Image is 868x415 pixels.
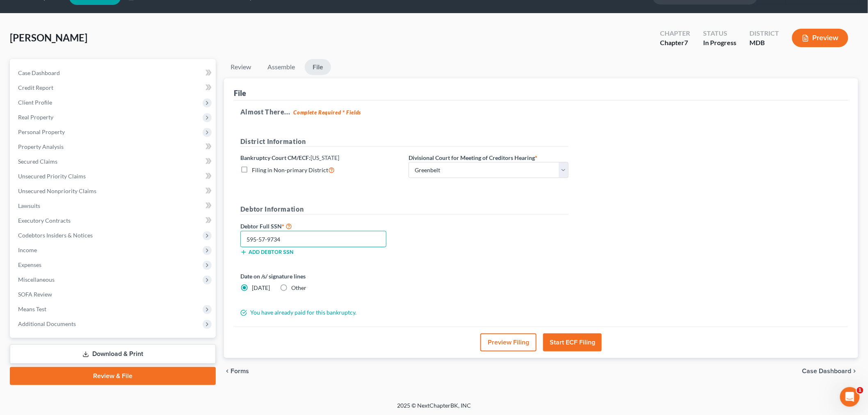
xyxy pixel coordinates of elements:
a: Case Dashboard [11,66,216,80]
span: Lawsuits [18,202,40,209]
iframe: Intercom live chat [840,387,860,407]
label: Date on /s/ signature lines [240,272,400,280]
a: Credit Report [11,80,216,95]
div: File [234,88,246,98]
a: Executory Contracts [11,213,216,228]
span: Case Dashboard [18,69,60,76]
span: Unsecured Priority Claims [18,173,86,180]
a: Unsecured Priority Claims [11,169,216,184]
label: Divisional Court for Meeting of Creditors Hearing [409,153,537,162]
span: Case Dashboard [802,368,852,374]
a: Assemble [261,59,302,75]
button: Add debtor SSN [240,249,293,255]
button: Preview Filing [480,333,537,351]
a: Lawsuits [11,198,216,213]
div: District [749,29,779,38]
span: Personal Property [18,128,65,135]
a: Unsecured Nonpriority Claims [11,184,216,198]
h5: District Information [240,137,569,147]
a: Review [224,59,258,75]
a: SOFA Review [11,287,216,302]
span: SOFA Review [18,291,52,298]
label: Debtor Full SSN [236,221,404,231]
span: Credit Report [18,84,53,91]
span: Forms [231,368,249,374]
span: Secured Claims [18,158,57,165]
span: 1 [857,387,863,394]
a: Property Analysis [11,139,216,154]
h5: Debtor Information [240,204,569,214]
button: Preview [792,29,848,47]
span: [DATE] [252,284,270,291]
div: Chapter [660,38,690,48]
a: Review & File [10,367,216,385]
a: Case Dashboard chevron_right [802,368,858,374]
span: Additional Documents [18,320,76,327]
span: Client Profile [18,99,52,106]
button: Start ECF Filing [543,333,602,351]
div: You have already paid for this bankruptcy. [236,308,573,317]
button: chevron_left Forms [224,368,260,374]
span: Filing in Non-primary District [252,166,328,173]
span: Miscellaneous [18,276,55,283]
span: Income [18,246,37,253]
span: Property Analysis [18,143,64,150]
i: chevron_left [224,368,231,374]
span: Executory Contracts [18,217,71,224]
span: Unsecured Nonpriority Claims [18,187,96,194]
span: Expenses [18,261,41,268]
span: [US_STATE] [311,154,339,161]
div: Status [703,29,736,38]
a: Download & Print [10,344,216,364]
span: Other [291,284,306,291]
i: chevron_right [852,368,858,374]
span: [PERSON_NAME] [10,32,87,43]
input: XXX-XX-XXXX [240,231,386,247]
span: 7 [684,39,688,46]
div: MDB [749,38,779,48]
a: Secured Claims [11,154,216,169]
div: Chapter [660,29,690,38]
label: Bankruptcy Court CM/ECF: [240,153,339,162]
a: File [305,59,331,75]
span: Codebtors Insiders & Notices [18,232,93,239]
div: In Progress [703,38,736,48]
h5: Almost There... [240,107,842,117]
span: Means Test [18,306,46,312]
strong: Complete Required * Fields [294,109,361,116]
span: Real Property [18,114,53,121]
